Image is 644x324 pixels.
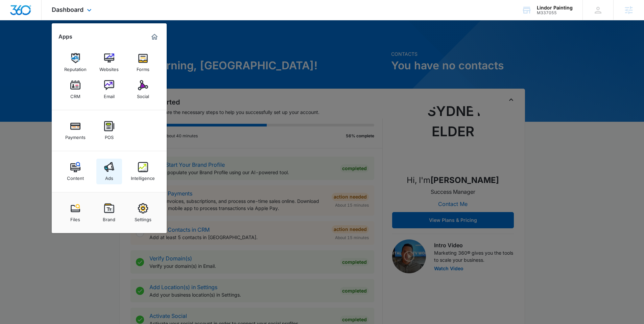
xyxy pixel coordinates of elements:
[70,213,80,222] div: Files
[105,131,114,140] div: POS
[18,39,24,45] img: tab_domain_overview_orange.svg
[64,63,87,72] div: Reputation
[99,63,119,72] div: Websites
[70,90,80,99] div: CRM
[75,40,114,44] div: Keywords by Traffic
[137,63,149,72] div: Forms
[63,118,88,143] a: Payments
[11,18,16,23] img: website_grey.svg
[130,50,156,75] a: Forms
[19,11,33,16] div: v 4.0.25
[63,159,88,184] a: Content
[18,18,74,23] div: Domain: [DOMAIN_NAME]
[96,200,122,226] a: Brand
[96,159,122,184] a: Ads
[67,39,73,45] img: tab_keywords_by_traffic_grey.svg
[131,172,155,181] div: Intelligence
[58,33,72,40] h2: Apps
[135,213,151,222] div: Settings
[130,200,156,226] a: Settings
[537,5,573,10] div: account name
[65,131,86,140] div: Payments
[96,118,122,143] a: POS
[130,77,156,102] a: Social
[105,172,113,181] div: Ads
[103,213,115,222] div: Brand
[63,77,88,102] a: CRM
[96,77,122,102] a: Email
[63,50,88,75] a: Reputation
[63,200,88,226] a: Files
[52,6,84,13] span: Dashboard
[149,31,160,42] a: Marketing 360® Dashboard
[130,159,156,184] a: Intelligence
[96,50,122,75] a: Websites
[26,40,61,44] div: Domain Overview
[537,10,573,15] div: account id
[137,90,149,99] div: Social
[11,11,16,16] img: logo_orange.svg
[104,90,115,99] div: Email
[67,172,84,181] div: Content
